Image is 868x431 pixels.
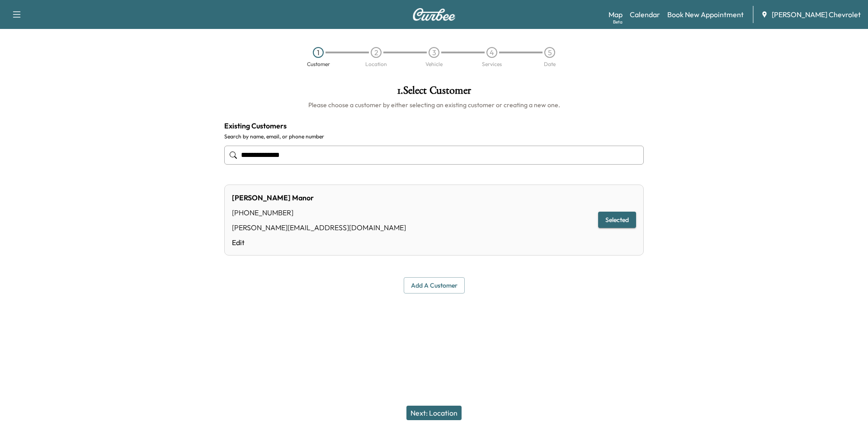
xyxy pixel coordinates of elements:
[667,9,744,20] a: Book New Appointment
[609,9,623,20] a: MapBeta
[406,406,462,420] button: Next: Location
[613,19,623,25] div: Beta
[232,222,406,233] div: [PERSON_NAME][EMAIL_ADDRESS][DOMAIN_NAME]
[544,47,555,58] div: 5
[404,277,465,294] button: Add a customer
[429,47,439,58] div: 3
[425,62,443,67] div: Vehicle
[630,9,660,20] a: Calendar
[232,207,406,218] div: [PHONE_NUMBER]
[544,62,556,67] div: Date
[224,120,644,131] h4: Existing Customers
[232,192,406,203] div: [PERSON_NAME] Manor
[482,62,502,67] div: Services
[307,62,330,67] div: Customer
[365,62,387,67] div: Location
[232,237,406,248] a: Edit
[486,47,497,58] div: 4
[224,133,644,140] label: Search by name, email, or phone number
[412,8,456,21] img: Curbee Logo
[598,212,636,228] button: Selected
[224,100,644,109] h6: Please choose a customer by either selecting an existing customer or creating a new one.
[772,9,861,20] span: [PERSON_NAME] Chevrolet
[224,85,644,100] h1: 1 . Select Customer
[313,47,324,58] div: 1
[371,47,382,58] div: 2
